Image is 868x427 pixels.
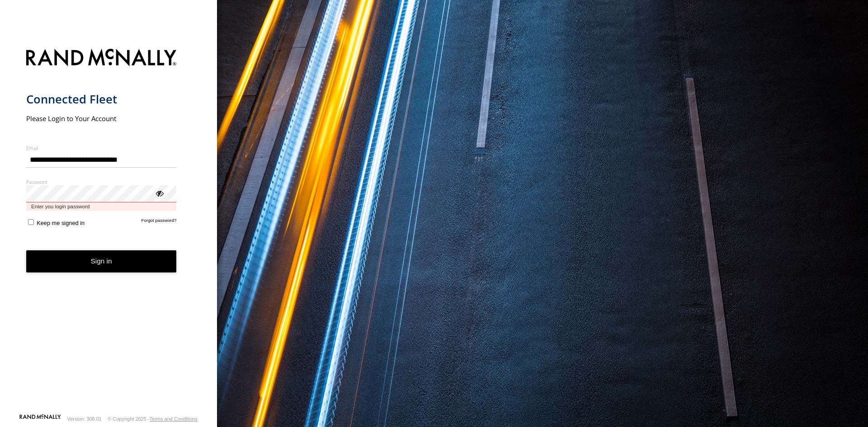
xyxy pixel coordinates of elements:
[155,188,164,197] div: ViewPassword
[26,114,177,123] h2: Please Login to Your Account
[37,220,85,226] span: Keep me signed in
[26,43,191,413] form: main
[26,92,177,107] h1: Connected Fleet
[26,145,177,151] label: Email
[26,178,177,185] label: Password
[28,219,34,225] input: Keep me signed in
[26,202,177,211] span: Enter you login password
[67,416,102,422] div: Version: 308.01
[19,414,61,423] a: Visit our Website
[108,416,198,422] div: © Copyright 2025 -
[150,416,198,422] a: Terms and Conditions
[142,218,177,226] a: Forgot password?
[26,47,177,70] img: Rand McNally
[26,250,177,272] button: Sign in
